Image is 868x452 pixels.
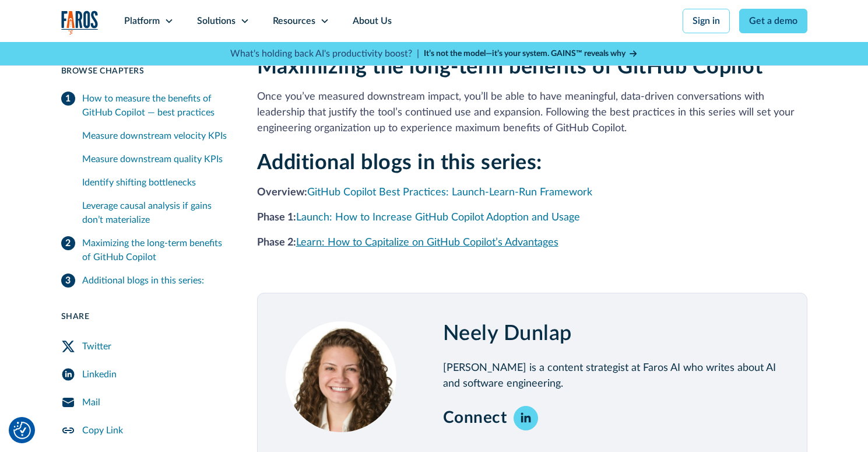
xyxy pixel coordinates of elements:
a: Maximizing the long-term benefits of GitHub Copilot [61,232,229,269]
div: Measure downstream quality KPIs [82,152,229,166]
h2: Maximizing the long-term benefits of GitHub Copilot [257,55,807,80]
div: Linkedin [82,367,117,381]
div: Additional blogs in this series: [82,274,204,288]
h2: Neely Dunlap [443,321,779,346]
button: Cookie Settings [13,422,31,439]
strong: Phase 2: [257,237,296,248]
a: Get a demo [739,9,807,33]
div: Twitter [82,339,111,353]
a: home [61,10,99,34]
div: Platform [124,14,160,28]
strong: Phase 1: [257,212,296,223]
p: What's holding back AI's productivity boost? | [230,47,419,61]
div: Leverage causal analysis if gains don’t materialize [82,199,229,227]
strong: Overview: [257,187,307,198]
h2: Additional blogs in this series: [257,150,807,176]
p: [PERSON_NAME] is a content strategist at Faros AI who writes about AI and software engineering. [443,360,779,392]
a: Launch: How to Increase GitHub Copilot Adoption and Usage [296,212,580,223]
a: Twitter Share [61,332,229,360]
img: Logo of the analytics and reporting company Faros. [61,10,99,34]
div: Identify shifting bottlenecks [82,176,229,190]
a: Measure downstream quality KPIs [82,148,229,171]
div: How to measure the benefits of GitHub Copilot — best practices [82,92,229,120]
div: Share [61,311,229,323]
div: Solutions [197,14,236,28]
p: Once you’ve measured downstream impact, you’ll be able to have meaningful, data-driven conversati... [257,89,807,136]
div: Connect [443,408,507,428]
div: Copy Link [82,423,123,437]
div: Maximizing the long-term benefits of GitHub Copilot [82,236,229,264]
a: Mail Share [61,388,229,416]
a: Sign in [683,9,730,33]
a: How to measure the benefits of GitHub Copilot — best practices [61,87,229,124]
div: Browse Chapters [61,65,229,78]
strong: It’s not the model—it’s your system. GAINS™ reveals why [424,50,625,58]
a: LinkedIn Share [61,360,229,388]
img: Neely Dunlap [286,321,396,432]
a: Copy Link [61,416,229,444]
a: GitHub Copilot Best Practices: Launch-Learn-Run Framework [307,187,592,198]
div: Measure downstream velocity KPIs [82,129,229,143]
a: It’s not the model—it’s your system. GAINS™ reveals why [424,48,638,60]
div: Resources [273,14,315,28]
a: Measure downstream velocity KPIs [82,124,229,148]
a: Identify shifting bottlenecks [82,171,229,194]
a: Additional blogs in this series: [61,269,229,292]
div: Mail [82,395,100,409]
a: Leverage causal analysis if gains don’t materialize [82,194,229,232]
a: Learn: How to Capitalize on GitHub Copilot’s Advantages [296,237,558,248]
img: Revisit consent button [13,422,31,439]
